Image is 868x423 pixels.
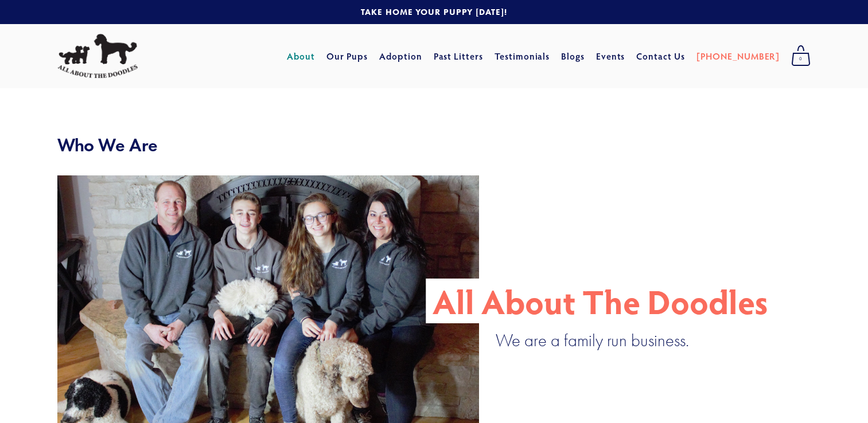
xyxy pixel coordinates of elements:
img: All About The Doodles [57,34,138,79]
a: Past Litters [434,50,484,62]
a: Our Pups [326,46,368,66]
p: We are a family run business. [496,330,794,351]
a: About [287,46,315,66]
a: 0 items in cart [785,42,816,70]
a: Adoption [379,46,422,66]
a: Events [596,46,625,66]
span: 0 [791,52,811,66]
a: Testimonials [495,46,550,66]
a: Contact Us [636,46,685,66]
a: [PHONE_NUMBER] [696,46,780,66]
a: Blogs [561,46,585,66]
p: All About The Doodles [433,279,768,323]
h2: Who We Are [57,134,811,156]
